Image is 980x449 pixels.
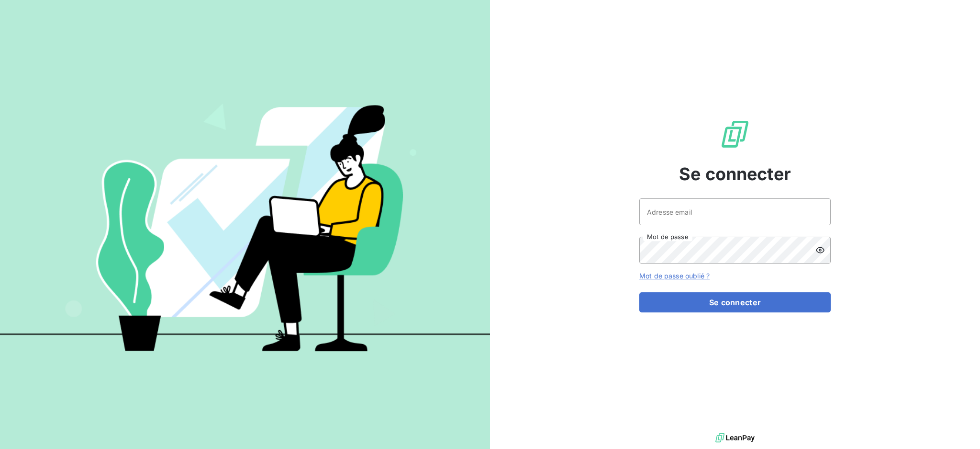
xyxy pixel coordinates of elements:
span: Se connecter [679,161,791,187]
img: Logo LeanPay [720,119,750,150]
button: Se connecter [639,292,831,312]
img: logo [715,431,755,445]
a: Mot de passe oublié ? [639,272,710,280]
input: placeholder [639,198,831,225]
